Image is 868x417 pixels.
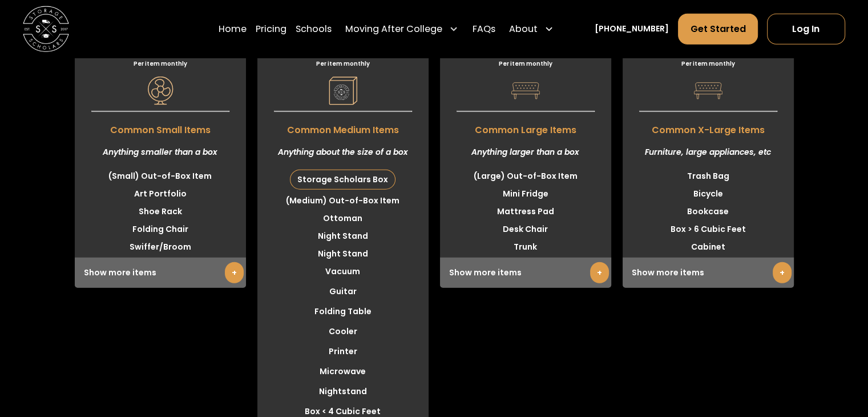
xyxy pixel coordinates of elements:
div: Anything smaller than a box [75,137,246,167]
span: $ [705,34,717,59]
img: Pricing Category Icon [329,77,357,105]
img: Pricing Category Icon [146,77,175,105]
img: Pricing Category Icon [511,77,540,105]
li: Microwave [257,363,429,380]
li: Cooler [257,323,429,340]
li: Trash Bag [623,167,794,185]
div: Show more items [75,258,246,288]
li: Cabinet [623,238,794,256]
span: Common Medium Items [257,118,429,137]
li: Night Stand [257,245,429,263]
img: Pricing Category Icon [694,77,722,105]
li: Nightstand [257,383,429,400]
li: Box > 6 Cubic Feet [623,220,794,238]
div: Per item monthly [623,59,794,68]
li: Folding Chair [75,220,246,238]
span: $ [528,34,539,59]
div: Show more items [440,258,611,288]
li: Shoe Rack [75,203,246,220]
a: Get Started [678,13,757,44]
div: Moving After College [345,22,442,35]
li: Night Stand [257,227,429,245]
a: + [590,262,609,283]
a: Schools [296,13,332,45]
li: Trunk [440,238,611,256]
li: Ottoman [257,210,429,227]
a: Log In [767,13,845,44]
span: $ [167,34,179,59]
span: Common X-Large Items [623,118,794,137]
div: Moving After College [341,13,463,45]
a: Pricing [256,13,286,45]
li: Vacuum [257,263,429,280]
a: Home [219,13,247,45]
div: Per item monthly [257,59,429,68]
li: Guitar [257,283,429,300]
li: Desk Chair [440,220,611,238]
div: Storage Scholars Box [290,170,395,189]
li: Swiffer/Broom [75,238,246,256]
div: About [504,13,558,45]
div: About [509,22,538,35]
a: [PHONE_NUMBER] [595,23,669,35]
img: Storage Scholars main logo [23,6,69,52]
li: Bookcase [623,203,794,220]
li: (Large) Out-of-Box Item [440,167,611,185]
li: Art Portfolio [75,185,246,203]
li: Mini Fridge [440,185,611,203]
span: $ [348,34,360,59]
div: Anything larger than a box [440,137,611,167]
li: Folding Table [257,303,429,320]
div: Show more items [623,258,794,288]
a: + [773,262,792,283]
li: Printer [257,343,429,360]
span: Common Large Items [440,118,611,137]
div: Anything about the size of a box [257,137,429,167]
div: Per item monthly [75,59,246,68]
a: + [225,262,244,283]
div: Furniture, large appliances, etc [623,137,794,167]
li: Mattress Pad [440,203,611,220]
span: Common Small Items [75,118,246,137]
div: Per item monthly [440,59,611,68]
li: (Medium) Out-of-Box Item [257,192,429,210]
li: (Small) Out-of-Box Item [75,167,246,185]
li: Bicycle [623,185,794,203]
a: FAQs [472,13,495,45]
